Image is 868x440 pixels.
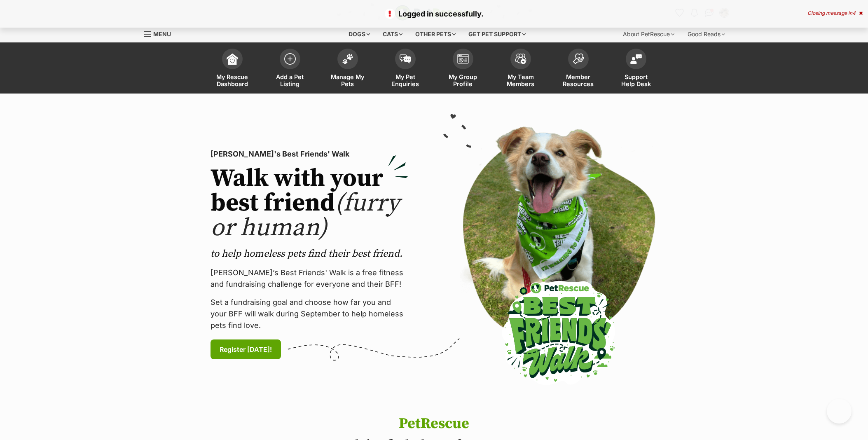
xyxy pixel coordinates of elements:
[211,247,408,260] p: to help homeless pets find their best friend.
[377,44,434,94] a: My Pet Enquiries
[607,44,665,94] a: Support Help Desk
[515,54,526,64] img: team-members-icon-5396bd8760b3fe7c0b43da4ab00e1e3bb1a5d9ba89233759b79545d2d3fc5d0d.svg
[319,44,377,94] a: Manage My Pets
[560,73,597,87] span: Member Resources
[153,30,171,37] span: Menu
[211,188,400,243] span: (furry or human)
[550,44,607,94] a: Member Resources
[204,44,261,94] a: My Rescue Dashboard
[307,416,561,432] h1: PetRescue
[827,399,852,424] iframe: Help Scout Beacon - Open
[211,339,281,359] a: Register [DATE]!
[329,73,366,87] span: Manage My Pets
[409,26,461,42] div: Other pets
[214,73,251,87] span: My Rescue Dashboard
[343,26,376,42] div: Dogs
[227,53,238,65] img: dashboard-icon-eb2f2d2d3e046f16d808141f083e7271f6b2e854fb5c12c21221c1fb7104beca.svg
[387,73,424,87] span: My Pet Enquiries
[211,297,408,331] p: Set a fundraising goal and choose how far you and your BFF will walk during September to help hom...
[492,44,550,94] a: My Team Members
[211,166,408,241] h2: Walk with your best friend
[457,54,469,64] img: group-profile-icon-3fa3cf56718a62981997c0bc7e787c4b2cf8bcc04b72c1350f741eb67cf2f40e.svg
[682,26,731,42] div: Good Reads
[463,26,531,42] div: Get pet support
[630,54,642,64] img: help-desk-icon-fdf02630f3aa405de69fd3d07c3f3aa587a6932b1a1747fa1d2bba05be0121f9.svg
[284,53,296,65] img: add-pet-listing-icon-0afa8454b4691262ce3f59096e99ab1cd57d4a30225e0717b998d2c9b9846f56.svg
[342,54,353,64] img: manage-my-pets-icon-02211641906a0b7f246fdf0571729dbe1e7629f14944591b6c1af311fb30b64b.svg
[400,54,411,63] img: pet-enquiries-icon-7e3ad2cf08bfb03b45e93fb7055b45f3efa6380592205ae92323e6603595dc1f.svg
[502,73,539,87] span: My Team Members
[220,344,272,354] span: Register [DATE]!
[434,44,492,94] a: My Group Profile
[211,267,408,290] p: [PERSON_NAME]’s Best Friends' Walk is a free fitness and fundraising challenge for everyone and t...
[377,26,408,42] div: Cats
[261,44,319,94] a: Add a Pet Listing
[211,148,408,160] p: [PERSON_NAME]'s Best Friends' Walk
[618,73,655,87] span: Support Help Desk
[617,26,680,42] div: About PetRescue
[271,73,309,87] span: Add a Pet Listing
[144,26,177,41] a: Menu
[573,53,584,64] img: member-resources-icon-8e73f808a243e03378d46382f2149f9095a855e16c252ad45f914b54edf8863c.svg
[445,73,482,87] span: My Group Profile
